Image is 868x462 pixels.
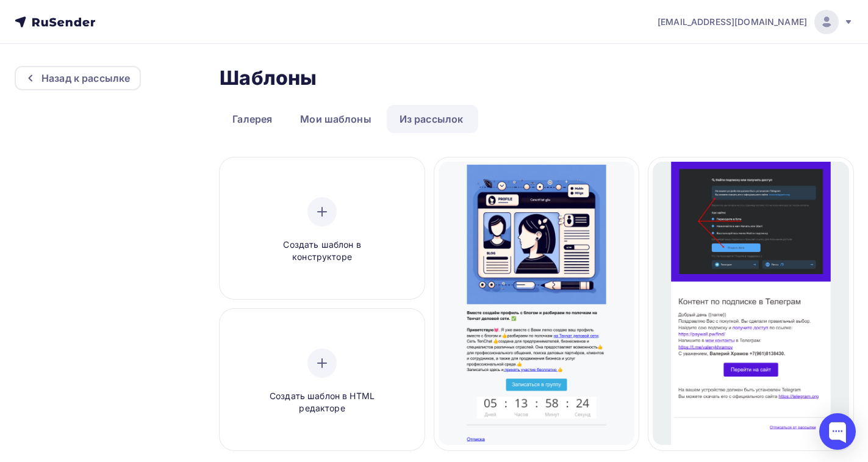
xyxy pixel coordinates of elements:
[658,10,853,34] a: [EMAIL_ADDRESS][DOMAIN_NAME]
[658,16,807,28] span: [EMAIL_ADDRESS][DOMAIN_NAME]
[220,66,317,90] h2: Шаблоны
[287,105,384,133] a: Мои шаблоны
[264,390,380,415] span: Создать шаблон в HTML редакторе
[264,239,380,264] span: Создать шаблон в конструкторе
[220,105,285,133] a: Галерея
[41,71,130,85] div: Назад к рассылке
[387,105,476,133] a: Из рассылок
